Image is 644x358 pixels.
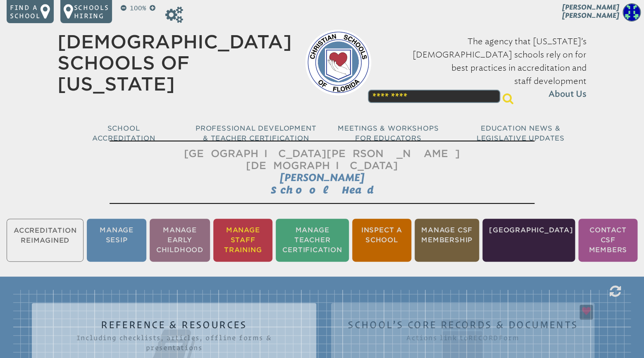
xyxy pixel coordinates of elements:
p: Find a school [10,3,41,20]
img: csf-logo-web-colors.png [305,29,371,95]
li: Manage Staff Training [213,219,272,262]
span: Education News & Legislative Updates [476,124,564,142]
p: Schools Hiring [74,3,109,20]
li: Contact CSF Members [578,219,637,262]
a: [DEMOGRAPHIC_DATA] Schools of [US_STATE] [57,31,292,95]
li: Manage Early Childhood [150,219,210,262]
img: 76ffd2a4fbb71011d9448bd30a0b3acf [623,3,641,21]
span: [PERSON_NAME] [PERSON_NAME] [562,3,619,19]
span: School Head [271,184,374,196]
p: 100% [128,3,148,13]
p: The agency that [US_STATE]’s [DEMOGRAPHIC_DATA] schools rely on for best practices in accreditati... [384,35,587,101]
li: Manage Teacher Certification [276,219,348,262]
span: Meetings & Workshops for Educators [338,124,439,142]
li: Inspect a School [352,219,411,262]
span: About Us [549,88,587,101]
span: School Accreditation [92,124,155,142]
li: Manage SESIP [87,219,146,262]
span: Professional Development & Teacher Certification [196,124,316,142]
span: [PERSON_NAME] [280,172,365,184]
li: [GEOGRAPHIC_DATA] [482,219,575,262]
span: [GEOGRAPHIC_DATA][PERSON_NAME][DEMOGRAPHIC_DATA] [184,148,460,172]
li: Manage CSF Membership [415,219,479,262]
